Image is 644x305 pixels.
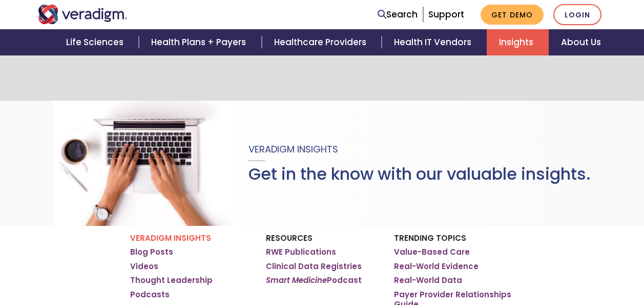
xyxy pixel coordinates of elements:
a: Health IT Vendors [382,29,487,55]
a: Real-World Data [394,275,462,285]
a: Videos [130,261,158,272]
a: Smart MedicinePodcast [266,275,362,285]
h1: Get in the know with our valuable insights. [248,164,591,184]
a: Real-World Evidence [394,261,479,272]
a: Get Demo [481,5,544,25]
a: Thought Leadership [130,275,213,285]
em: Smart Medicine [266,275,327,285]
span: Veradigm Insights [248,143,338,156]
a: About Us [549,29,613,55]
a: Login [553,4,601,25]
a: Value-Based Care [394,247,470,257]
a: Healthcare Providers [262,29,382,55]
a: Clinical Data Registries [266,261,362,272]
a: Podcasts [130,290,170,300]
a: Blog Posts [130,247,173,257]
a: Insights [487,29,549,55]
a: Support [428,8,464,21]
a: Health Plans + Payers [139,29,261,55]
a: RWE Publications [266,247,336,257]
a: Life Sciences [54,29,139,55]
a: Search [378,8,418,22]
img: Veradigm logo [38,5,128,24]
